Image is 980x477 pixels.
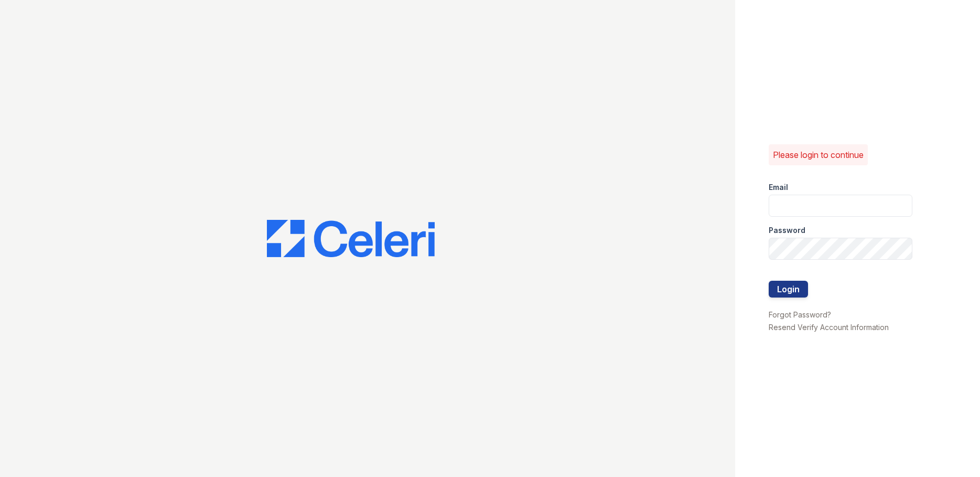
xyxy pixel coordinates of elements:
label: Email [769,182,788,193]
img: CE_Logo_Blue-a8612792a0a2168367f1c8372b55b34899dd931a85d93a1a3d3e32e68fde9ad4.png [267,220,435,258]
a: Forgot Password? [769,310,831,319]
label: Password [769,225,805,236]
button: Login [769,281,808,298]
a: Resend Verify Account Information [769,323,889,332]
p: Please login to continue [773,149,864,161]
